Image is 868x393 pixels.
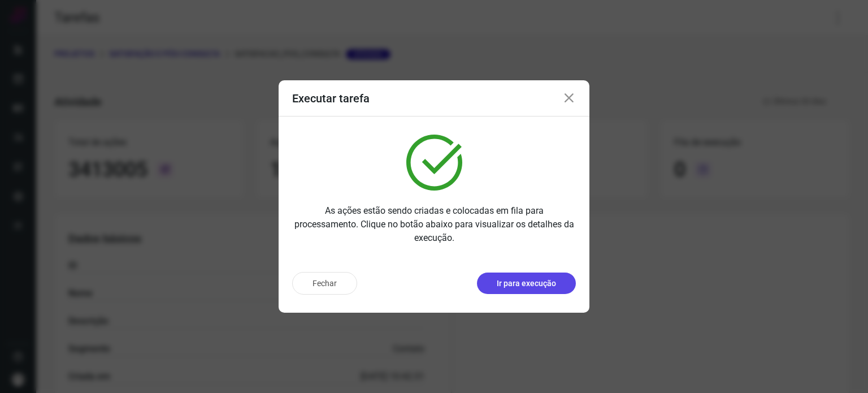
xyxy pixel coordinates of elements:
[292,92,370,105] h3: Executar tarefa
[477,273,576,294] button: Ir para execução
[406,135,462,191] img: verified.svg
[497,278,556,290] p: Ir para execução
[292,204,576,245] p: As ações estão sendo criadas e colocadas em fila para processamento. Clique no botão abaixo para ...
[292,272,357,295] button: Fechar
